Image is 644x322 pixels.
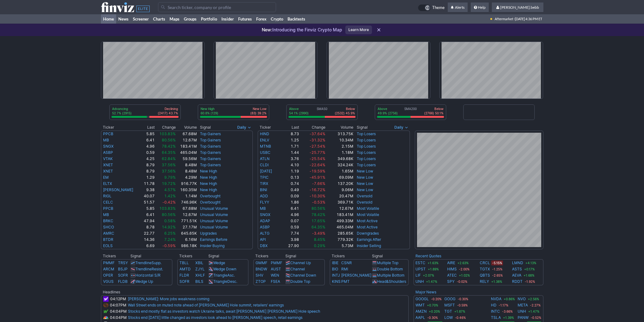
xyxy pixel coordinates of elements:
[164,187,176,192] span: 4.57%
[357,218,378,223] a: Most Active
[176,174,197,181] td: 4.29M
[310,169,325,173] span: -19.59%
[377,273,404,278] a: Multiple Bottom
[357,163,376,167] a: Top Losers
[200,144,221,149] a: Top Gainers
[492,2,543,12] a: [PERSON_NAME].bebb
[260,181,268,186] a: TIRX
[290,273,316,278] a: Channel Down
[200,150,221,155] a: Top Gainers
[357,125,368,130] span: Signal
[179,260,189,265] a: TBLL
[326,181,354,187] td: 137.20K
[260,218,270,223] a: ADAP
[281,143,299,149] td: 1.71
[500,5,539,10] span: [PERSON_NAME].bebb
[135,267,152,271] span: Trendline
[103,231,114,236] a: AMRC
[213,273,235,278] a: TriangleAsc.
[176,187,197,193] td: 160.35M
[200,206,228,211] a: Unusual Volume
[213,260,225,265] a: Wedge
[260,169,272,173] a: [DATE]
[281,137,299,143] td: 1.25
[290,260,311,265] a: Channel Up
[480,260,490,266] a: CRCL
[135,273,161,278] a: Horizontal S/R
[176,143,197,149] td: 183.41M
[447,278,455,285] a: SPY
[141,131,155,137] td: 5.85
[103,187,133,192] a: [PERSON_NAME]
[444,302,455,308] a: MSFT
[260,131,269,136] a: HIND
[103,237,113,242] a: BTDR
[491,315,501,321] a: TSLA
[103,218,113,223] a: BRKC
[271,273,279,278] a: WEN
[200,156,221,161] a: Top Gainers
[512,272,521,278] a: AEVA
[155,124,176,131] th: Change
[281,162,299,168] td: 4.10
[103,206,113,211] a: PPCB
[444,308,452,315] a: TGT
[219,14,236,24] a: Insider
[195,267,205,271] a: ZJYL
[200,131,221,136] a: Top Gainers
[415,315,425,321] a: AAPL
[357,206,379,211] a: Most Volatile
[326,137,354,143] td: 10.34M
[447,260,455,266] a: AIRE
[448,2,468,12] a: Alerts
[200,169,217,173] a: New High
[103,200,113,205] a: CELC
[200,225,228,229] a: Unusual Volume
[415,272,421,278] a: LIF
[415,308,427,315] a: AMZN
[162,150,176,155] span: 64.35%
[310,150,325,155] span: -25.77%
[179,279,189,284] a: SOFR
[254,14,269,24] a: Forex
[256,273,263,278] a: SHV
[491,308,500,315] a: INTC
[357,237,381,242] a: Earnings After
[141,193,155,199] td: 40.07
[518,308,526,315] a: UNH
[310,144,325,149] span: -27.54%
[424,107,443,111] p: Below
[269,14,285,24] a: Crypto
[415,296,429,302] a: GOOGL
[447,266,457,272] a: HIMS
[103,194,111,198] a: RIGL
[415,260,425,266] a: ESTC
[326,149,354,156] td: 1.18M
[112,111,132,115] p: 52.7% (2915)
[341,267,348,271] a: RMI
[332,279,341,284] a: KINS
[290,267,305,271] a: Channel
[135,260,161,265] a: TrendlineSupp.
[195,279,203,284] a: BILS
[326,124,354,131] th: Volume
[335,111,355,115] p: (2532) 45.9%
[103,212,109,217] a: MB
[480,278,489,285] a: RELY
[491,302,497,308] a: HD
[326,174,354,181] td: 69.09M
[285,14,307,24] a: Backtests
[271,260,282,265] a: PMMF
[176,205,197,212] td: 67.68M
[260,206,266,211] a: MB
[357,187,373,192] a: New Low
[299,124,326,131] th: Change
[200,187,217,192] a: New High
[195,273,205,278] a: XHLF
[135,279,153,284] a: Wedge Up
[179,267,191,271] a: AMTD
[200,138,221,142] a: Top Gainers
[357,156,376,161] a: Top Losers
[237,124,246,131] span: Daily
[515,14,542,24] span: [DATE] 4:36 PM ET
